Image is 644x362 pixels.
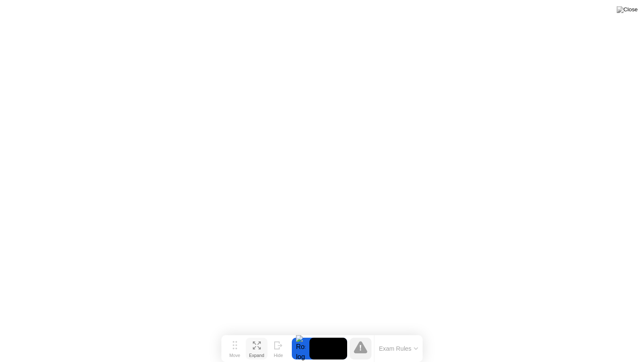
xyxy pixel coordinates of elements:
[274,353,283,358] div: Hide
[617,6,638,13] img: Close
[249,353,264,358] div: Expand
[224,338,246,359] button: Move
[267,338,289,359] button: Hide
[246,338,267,359] button: Expand
[377,345,421,352] button: Exam Rules
[229,353,240,358] div: Move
